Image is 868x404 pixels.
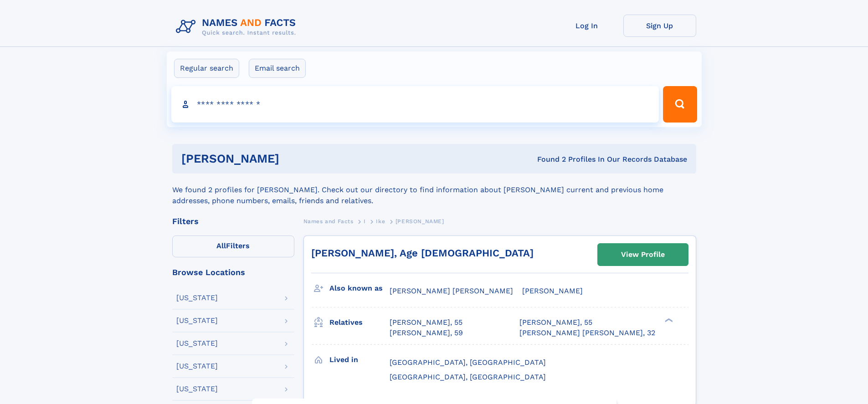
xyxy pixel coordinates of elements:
[172,217,294,225] div: Filters
[390,373,546,381] span: [GEOGRAPHIC_DATA], [GEOGRAPHIC_DATA]
[171,86,659,123] input: search input
[311,247,534,259] a: [PERSON_NAME], Age [DEMOGRAPHIC_DATA]
[176,294,218,302] div: [US_STATE]
[663,86,697,123] button: Search Button
[181,153,408,164] h1: [PERSON_NAME]
[621,244,665,265] div: View Profile
[663,317,673,323] div: ❯
[390,328,463,338] a: [PERSON_NAME], 59
[395,218,444,225] span: [PERSON_NAME]
[176,363,218,370] div: [US_STATE]
[390,317,462,327] a: [PERSON_NAME], 55
[249,59,306,78] label: Email search
[376,215,385,227] a: Ike
[174,59,239,78] label: Regular search
[519,317,592,327] a: [PERSON_NAME], 55
[176,385,218,393] div: [US_STATE]
[303,215,354,227] a: Names and Facts
[172,268,294,276] div: Browse Locations
[172,15,303,39] img: Logo Names and Facts
[390,286,513,295] span: [PERSON_NAME] [PERSON_NAME]
[172,174,696,206] div: We found 2 profiles for [PERSON_NAME]. Check out our directory to find information about [PERSON_...
[329,352,390,368] h3: Lived in
[216,241,226,250] span: All
[364,215,366,227] a: I
[329,315,390,330] h3: Relatives
[376,218,385,225] span: Ike
[172,235,294,257] label: Filters
[623,15,696,37] a: Sign Up
[519,328,655,338] a: [PERSON_NAME] [PERSON_NAME], 32
[522,286,583,295] span: [PERSON_NAME]
[176,340,218,347] div: [US_STATE]
[364,218,366,225] span: I
[390,358,546,367] span: [GEOGRAPHIC_DATA], [GEOGRAPHIC_DATA]
[176,317,218,324] div: [US_STATE]
[598,244,688,266] a: View Profile
[329,281,390,296] h3: Also known as
[550,15,623,37] a: Log In
[408,154,687,164] div: Found 2 Profiles In Our Records Database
